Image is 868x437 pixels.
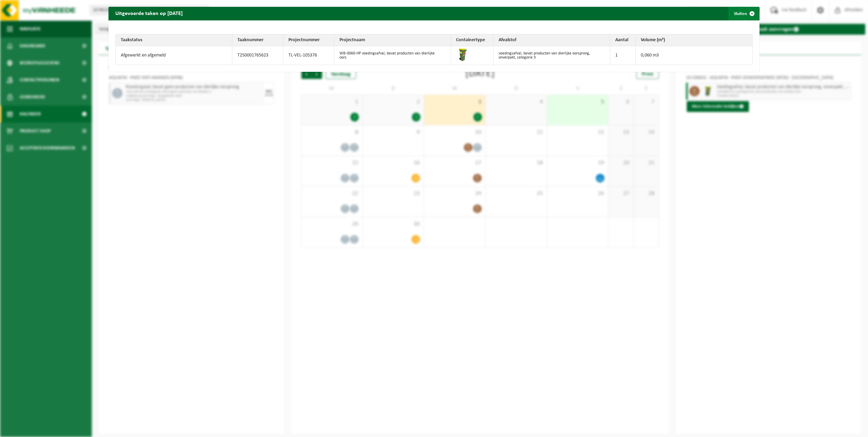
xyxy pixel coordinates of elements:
td: 0,060 m3 [636,46,752,65]
td: 1 [610,46,636,65]
td: T250001765623 [232,46,283,65]
th: Volume (m³) [636,34,752,46]
td: WB-0060-HP voedingsafval, bevat producten van dierlijke oors [334,46,451,65]
th: Afvalstof [494,34,610,46]
td: voedingsafval, bevat producten van dierlijke oorsprong, onverpakt, categorie 3 [494,46,610,65]
img: WB-0060-HPE-GN-50 [456,48,470,62]
h2: Uitgevoerde taken op [DATE] [108,7,189,20]
td: Afgewerkt en afgemeld [116,46,232,65]
th: Taakstatus [116,34,232,46]
th: Projectnaam [334,34,451,46]
button: Sluiten [729,7,759,20]
th: Projectnummer [283,34,334,46]
th: Containertype [451,34,494,46]
th: Aantal [610,34,636,46]
td: TL-VEL-105376 [283,46,334,65]
th: Taaknummer [232,34,283,46]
